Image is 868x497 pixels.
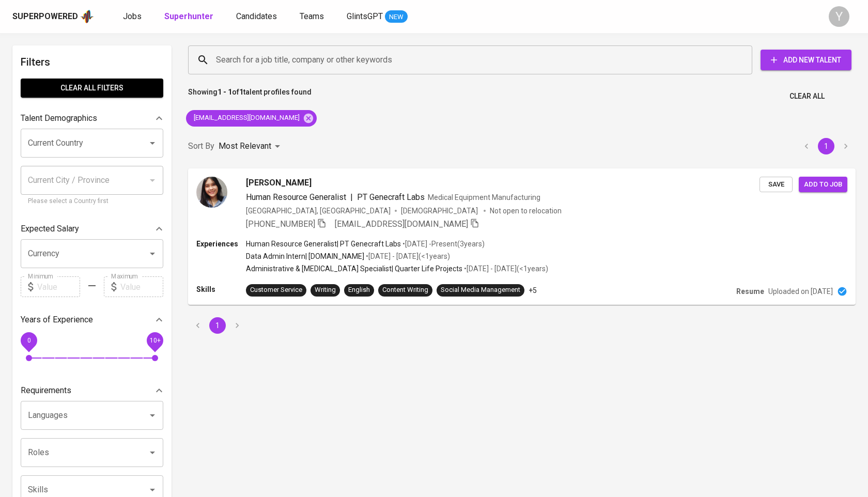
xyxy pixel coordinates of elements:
[401,239,485,249] p: • [DATE] - Present ( 3 years )
[29,82,155,95] span: Clear All filters
[145,408,160,423] button: Open
[21,219,163,239] div: Expected Salary
[21,380,163,401] div: Requirements
[188,140,214,152] p: Sort By
[347,11,383,21] span: GlintsGPT
[145,483,160,497] button: Open
[769,54,843,67] span: Add New Talent
[236,11,277,21] span: Candidates
[21,309,163,330] div: Years of Experience
[145,136,160,150] button: Open
[765,179,787,191] span: Save
[188,168,856,305] a: [PERSON_NAME]Human Resource Generalist|PT Genecraft LabsMedical Equipment Manufacturing[GEOGRAPHI...
[21,108,163,129] div: Talent Demographics
[37,276,80,297] input: Value
[188,317,247,334] nav: pagination navigation
[209,317,226,334] button: page 1
[21,223,79,235] p: Expected Salary
[21,112,97,125] p: Talent Demographics
[196,239,246,249] p: Experiences
[196,177,227,208] img: 5d2ee95ccf8e2bff3088999713c98909.jpg
[12,9,94,24] a: Superpoweredapp logo
[246,239,401,249] p: Human Resource Generalist | PT Genecraft Labs
[799,177,847,193] button: Add to job
[21,384,71,397] p: Requirements
[462,263,548,274] p: • [DATE] - [DATE] ( <1 years )
[529,285,537,296] p: +5
[145,445,160,460] button: Open
[797,138,856,154] nav: pagination navigation
[188,87,312,106] p: Showing of talent profiles found
[335,219,468,229] span: [EMAIL_ADDRESS][DOMAIN_NAME]
[21,314,93,326] p: Years of Experience
[785,87,829,106] button: Clear All
[164,10,215,23] a: Superhunter
[736,286,764,297] p: Resume
[123,11,142,21] span: Jobs
[385,12,408,22] span: NEW
[21,54,163,70] h6: Filters
[164,11,213,21] b: Superhunter
[21,79,163,98] button: Clear All filters
[315,285,336,295] div: Writing
[804,179,842,191] span: Add to job
[123,10,144,23] a: Jobs
[364,251,450,261] p: • [DATE] - [DATE] ( <1 years )
[12,11,78,23] div: Superpowered
[246,192,346,202] span: Human Resource Generalist
[761,50,851,70] button: Add New Talent
[347,10,408,23] a: GlintsGPT NEW
[246,206,391,216] div: [GEOGRAPHIC_DATA], [GEOGRAPHIC_DATA]
[300,10,326,23] a: Teams
[218,88,232,96] b: 1 - 1
[357,192,425,202] span: PT Genecraft Labs
[145,246,160,261] button: Open
[120,276,163,297] input: Value
[80,9,94,24] img: app logo
[186,110,317,127] div: [EMAIL_ADDRESS][DOMAIN_NAME]
[350,191,353,204] span: |
[490,206,562,216] p: Not open to relocation
[250,285,302,295] div: Customer Service
[239,88,243,96] b: 1
[348,285,370,295] div: English
[401,206,479,216] span: [DEMOGRAPHIC_DATA]
[219,137,284,156] div: Most Relevant
[196,284,246,294] p: Skills
[246,219,315,229] span: [PHONE_NUMBER]
[246,177,312,189] span: [PERSON_NAME]
[186,113,306,123] span: [EMAIL_ADDRESS][DOMAIN_NAME]
[760,177,793,193] button: Save
[246,263,462,274] p: Administrative & [MEDICAL_DATA] Specialist | Quarter Life Projects
[768,286,833,297] p: Uploaded on [DATE]
[829,6,849,27] div: Y
[441,285,520,295] div: Social Media Management
[149,337,160,344] span: 10+
[428,193,540,201] span: Medical Equipment Manufacturing
[818,138,834,154] button: page 1
[382,285,428,295] div: Content Writing
[300,11,324,21] span: Teams
[27,337,30,344] span: 0
[246,251,364,261] p: Data Admin Intern | [DOMAIN_NAME]
[28,196,156,207] p: Please select a Country first
[236,10,279,23] a: Candidates
[219,140,271,152] p: Most Relevant
[789,90,825,103] span: Clear All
